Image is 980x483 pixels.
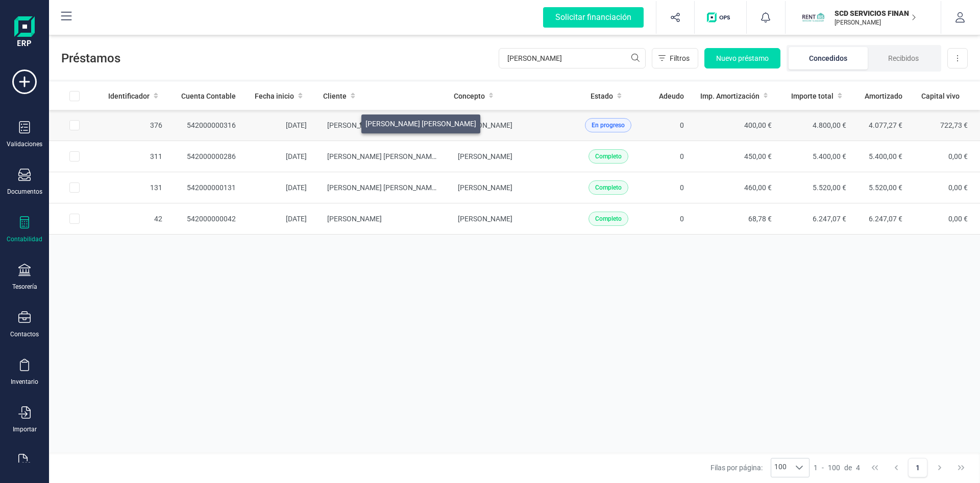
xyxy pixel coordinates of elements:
[14,16,35,49] img: Logo Finanedi
[595,214,622,223] span: Completo
[69,151,80,162] div: Row Selected d9b0cb70-4c80-41f9-b6ce-118064534725
[856,463,860,473] span: 4
[911,110,980,141] td: 722,73 €
[716,53,769,63] span: Nuevo préstamo
[659,91,684,101] span: Adeudo
[710,458,810,477] div: Filas por página:
[592,121,625,130] span: En progreso
[692,141,780,172] td: 450,00 €
[7,188,42,196] div: Documentos
[69,214,80,224] div: Row Selected 27abbbbe-1a3a-4169-b711-cef24551585b
[641,141,692,172] td: 0
[170,110,244,141] td: 542000000316
[244,172,315,203] td: [DATE]
[170,172,244,203] td: 542000000131
[911,141,980,172] td: 0,00 €
[930,458,949,477] button: Next Page
[865,458,885,477] button: First Page
[908,458,927,477] button: Page 1
[327,215,382,223] span: [PERSON_NAME]
[780,172,854,203] td: 5.520,00 €
[641,203,692,235] td: 0
[670,53,690,63] span: Filtros
[458,121,512,129] span: [PERSON_NAME]
[791,91,834,101] span: Importe total
[780,110,854,141] td: 4.800,00 €
[327,121,438,129] span: [PERSON_NAME] [PERSON_NAME]
[865,91,902,101] span: Amortizado
[771,458,790,477] span: 100
[170,141,244,172] td: 542000000286
[854,110,911,141] td: 4.077,27 €
[543,7,644,28] div: Solicitar financiación
[854,141,911,172] td: 5.400,00 €
[802,6,824,29] img: SC
[12,283,37,291] div: Tesorería
[780,141,854,172] td: 5.400,00 €
[887,458,906,477] button: Previous Page
[814,463,818,473] span: 1
[323,91,347,101] span: Cliente
[499,48,646,68] input: Buscar...
[835,18,916,27] p: [PERSON_NAME]
[244,141,315,172] td: [DATE]
[100,203,170,235] td: 42
[692,203,780,235] td: 68,78 €
[458,215,512,223] span: [PERSON_NAME]
[844,463,852,473] span: de
[69,182,80,193] div: Row Selected 90c03647-7868-41e4-b33e-7f1486e167b9
[854,203,911,235] td: 6.247,07 €
[707,12,734,22] img: Logo de OPS
[13,425,37,433] div: Importar
[641,110,692,141] td: 0
[595,183,622,192] span: Completo
[11,378,38,386] div: Inventario
[652,48,698,68] button: Filtros
[798,1,928,34] button: SCSCD SERVICIOS FINANCIEROS SL[PERSON_NAME]
[244,203,315,235] td: [DATE]
[7,235,42,243] div: Contabilidad
[531,1,656,34] button: Solicitar financiación
[789,47,868,70] li: Concedidos
[255,91,294,101] span: Fecha inicio
[7,140,42,148] div: Validaciones
[69,91,80,101] div: All items unselected
[700,91,759,101] span: Imp. Amortización
[868,47,939,70] li: Recibidos
[454,91,485,101] span: Concepto
[10,330,39,338] div: Contactos
[327,152,438,160] span: [PERSON_NAME] [PERSON_NAME]
[458,152,512,160] span: [PERSON_NAME]
[835,8,916,18] p: SCD SERVICIOS FINANCIEROS SL
[170,203,244,235] td: 542000000042
[911,203,980,235] td: 0,00 €
[854,172,911,203] td: 5.520,00 €
[69,120,80,130] div: Row Selected f571c314-f1c0-4cc6-ac57-09b8e85f874d
[951,458,971,477] button: Last Page
[361,114,480,133] div: [PERSON_NAME] [PERSON_NAME]
[591,91,613,101] span: Estado
[780,203,854,235] td: 6.247,07 €
[704,48,780,68] button: Nuevo préstamo
[701,1,740,34] button: Logo de OPS
[641,172,692,203] td: 0
[244,110,315,141] td: [DATE]
[100,110,170,141] td: 376
[692,110,780,141] td: 400,00 €
[828,463,840,473] span: 100
[595,152,622,161] span: Completo
[921,91,960,101] span: Capital vivo
[327,183,438,192] span: [PERSON_NAME] [PERSON_NAME]
[100,172,170,203] td: 131
[692,172,780,203] td: 460,00 €
[100,141,170,172] td: 311
[61,50,499,66] span: Préstamos
[458,183,512,192] span: [PERSON_NAME]
[814,463,860,473] div: -
[911,172,980,203] td: 0,00 €
[181,91,236,101] span: Cuenta Contable
[108,91,150,101] span: Identificador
